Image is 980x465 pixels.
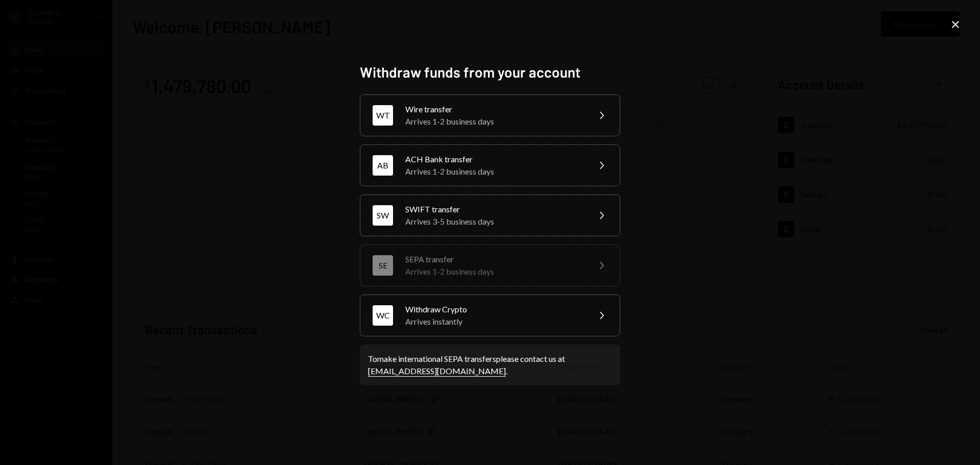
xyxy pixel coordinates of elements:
div: SW [373,205,393,226]
div: Arrives 1-2 business days [405,115,583,128]
div: WT [373,105,393,126]
div: Arrives 3-5 business days [405,215,583,228]
h2: Withdraw funds from your account [360,62,620,82]
div: WC [373,305,393,326]
div: SE [373,255,393,276]
div: Arrives 1-2 business days [405,165,583,178]
div: Wire transfer [405,103,583,115]
div: Arrives instantly [405,315,583,328]
div: SEPA transfer [405,253,583,265]
div: ACH Bank transfer [405,153,583,165]
div: AB [373,155,393,176]
div: Withdraw Crypto [405,303,583,315]
button: WTWire transferArrives 1-2 business days [360,94,620,136]
button: SWSWIFT transferArrives 3-5 business days [360,194,620,236]
button: WCWithdraw CryptoArrives instantly [360,295,620,336]
div: To make international SEPA transfers please contact us at . [368,353,612,377]
button: SESEPA transferArrives 1-2 business days [360,244,620,286]
div: SWIFT transfer [405,203,583,215]
a: [EMAIL_ADDRESS][DOMAIN_NAME] [368,366,506,377]
button: ABACH Bank transferArrives 1-2 business days [360,144,620,186]
div: Arrives 1-2 business days [405,265,583,278]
